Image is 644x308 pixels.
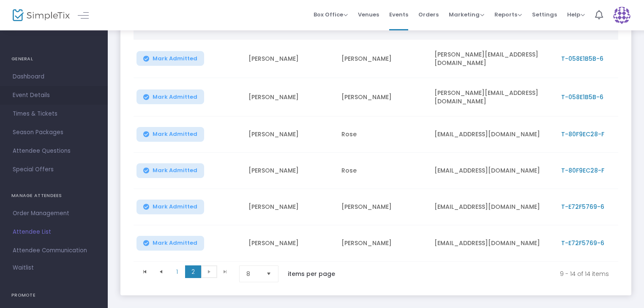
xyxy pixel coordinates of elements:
[429,78,556,116] td: [PERSON_NAME][EMAIL_ADDRESS][DOMAIN_NAME]
[263,266,275,282] button: Select
[13,227,95,238] span: Attendee List
[13,108,95,119] span: Times & Tickets
[13,264,34,272] span: Waitlist
[169,265,185,278] span: Page 1
[353,265,609,282] kendo-pager-info: 9 - 14 of 14 items
[243,153,336,189] td: [PERSON_NAME]
[288,270,335,278] label: items per page
[13,208,95,219] span: Order Management
[429,40,556,78] td: [PERSON_NAME][EMAIL_ADDRESS][DOMAIN_NAME]
[561,239,604,247] span: T-E72F5769-6
[153,94,197,100] span: Mark Admitted
[11,287,96,304] h4: PROMOTE
[136,89,204,104] button: Mark Admitted
[153,203,197,210] span: Mark Admitted
[136,200,204,214] button: Mark Admitted
[336,78,429,116] td: [PERSON_NAME]
[136,236,204,251] button: Mark Admitted
[532,4,557,25] span: Settings
[136,51,204,66] button: Mark Admitted
[142,268,148,275] span: Go to the first page
[243,189,336,225] td: [PERSON_NAME]
[561,130,604,138] span: T-80F9EC28-F
[13,164,95,175] span: Special Offers
[429,225,556,262] td: [EMAIL_ADDRESS][DOMAIN_NAME]
[561,203,604,211] span: T-E72F5769-6
[243,225,336,262] td: [PERSON_NAME]
[449,11,484,19] span: Marketing
[13,127,95,138] span: Season Packages
[158,268,164,275] span: Go to the previous page
[13,146,95,157] span: Attendee Questions
[136,163,204,178] button: Mark Admitted
[561,93,603,101] span: T-058E1B5B-6
[561,54,603,63] span: T-058E1B5B-6
[246,270,259,278] span: 8
[336,153,429,189] td: Rose
[243,116,336,153] td: [PERSON_NAME]
[243,78,336,116] td: [PERSON_NAME]
[13,90,95,101] span: Event Details
[153,265,169,278] span: Go to the previous page
[389,4,408,25] span: Events
[567,11,585,19] span: Help
[561,166,604,175] span: T-80F9EC28-F
[336,225,429,262] td: [PERSON_NAME]
[336,189,429,225] td: [PERSON_NAME]
[418,4,439,25] span: Orders
[243,40,336,78] td: [PERSON_NAME]
[13,245,95,256] span: Attendee Communication
[153,131,197,138] span: Mark Admitted
[11,51,96,68] h4: GENERAL
[134,10,618,262] div: Data table
[153,55,197,62] span: Mark Admitted
[11,187,96,204] h4: MANAGE ATTENDEES
[136,127,204,142] button: Mark Admitted
[336,40,429,78] td: [PERSON_NAME]
[314,11,348,19] span: Box Office
[429,189,556,225] td: [EMAIL_ADDRESS][DOMAIN_NAME]
[185,265,201,278] span: Page 2
[358,4,379,25] span: Venues
[137,265,153,278] span: Go to the first page
[429,153,556,189] td: [EMAIL_ADDRESS][DOMAIN_NAME]
[336,116,429,153] td: Rose
[13,71,95,82] span: Dashboard
[429,116,556,153] td: [EMAIL_ADDRESS][DOMAIN_NAME]
[153,167,197,174] span: Mark Admitted
[494,11,522,19] span: Reports
[153,240,197,246] span: Mark Admitted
